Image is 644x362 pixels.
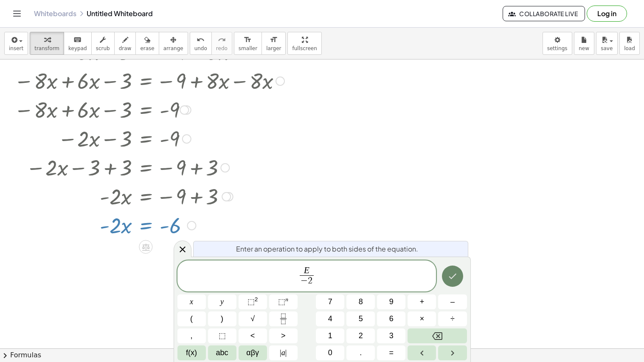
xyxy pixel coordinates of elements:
span: √ [250,313,255,325]
span: scrub [96,45,110,51]
i: keyboard [73,35,82,45]
button: Collaborate Live [503,6,585,21]
button: Placeholder [208,328,236,343]
span: keypad [68,45,87,51]
span: > [281,330,286,342]
span: 7 [328,296,332,308]
a: Whiteboards [34,9,76,18]
span: × [420,313,425,325]
span: – [450,296,455,308]
button: new [574,32,594,55]
button: 2 [346,328,375,343]
span: 3 [389,330,394,342]
button: load [619,32,640,55]
span: smaller [239,45,257,51]
button: x [177,294,206,309]
span: redo [216,45,228,51]
span: αβγ [246,347,259,359]
button: draw [114,32,136,55]
button: Plus [408,294,436,309]
button: 7 [316,294,344,309]
span: 0 [328,347,332,359]
span: Collaborate Live [510,10,578,17]
span: larger [266,45,281,51]
button: Alphabet [208,345,236,360]
span: draw [119,45,132,51]
button: save [596,32,618,55]
span: , [191,330,193,342]
button: ) [208,311,236,326]
button: Equals [377,345,405,360]
span: | [280,348,281,357]
sup: n [285,296,288,303]
span: transform [34,45,59,51]
button: Right arrow [438,345,467,360]
button: settings [543,32,572,55]
span: | [285,348,287,357]
button: 5 [346,311,375,326]
span: < [250,330,255,342]
button: erase [135,32,159,55]
button: format_sizelarger [262,32,286,55]
button: Left arrow [408,345,436,360]
button: Squared [239,294,267,309]
button: Square root [239,311,267,326]
span: 1 [328,330,332,342]
button: Times [408,311,436,326]
span: arrange [163,45,183,51]
span: ( [190,313,193,325]
span: erase [140,45,154,51]
span: 2 [359,330,363,342]
span: ⬚ [219,330,226,342]
span: settings [547,45,568,51]
button: Minus [438,294,467,309]
button: scrub [91,32,115,55]
button: Backspace [408,328,467,343]
button: insert [4,32,28,55]
button: Divide [438,311,467,326]
button: redoredo [211,32,232,55]
button: transform [30,32,64,55]
span: 9 [389,296,394,308]
span: + [420,296,425,308]
button: Fraction [269,311,298,326]
button: keyboardkeypad [64,32,92,55]
button: 8 [346,294,375,309]
button: Greater than [269,328,298,343]
div: Apply the same math to both sides of the equation [139,240,152,254]
i: format_size [270,35,278,45]
button: Functions [177,345,206,360]
button: . [346,345,375,360]
sup: 2 [255,296,258,303]
span: a [280,347,287,359]
span: fullscreen [292,45,317,51]
i: redo [218,35,226,45]
i: undo [197,35,205,45]
span: abc [216,347,228,359]
button: 1 [316,328,344,343]
span: y [220,296,224,308]
span: 8 [359,296,363,308]
button: 6 [377,311,405,326]
button: y [208,294,236,309]
span: Enter an operation to apply to both sides of the equation. [236,244,418,254]
span: x [190,296,193,308]
button: Toggle navigation [10,7,24,20]
span: f(x) [186,347,197,359]
span: save [601,45,613,51]
button: 4 [316,311,344,326]
span: . [360,347,362,359]
span: insert [9,45,23,51]
button: undoundo [190,32,212,55]
button: Done [442,266,463,287]
button: Absolute value [269,345,298,360]
span: ⬚ [278,297,285,306]
span: 6 [389,313,394,325]
button: 3 [377,328,405,343]
button: , [177,328,206,343]
span: ⬚ [247,297,255,306]
button: Greek alphabet [239,345,267,360]
span: 4 [328,313,332,325]
span: ) [221,313,223,325]
button: format_sizesmaller [234,32,262,55]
